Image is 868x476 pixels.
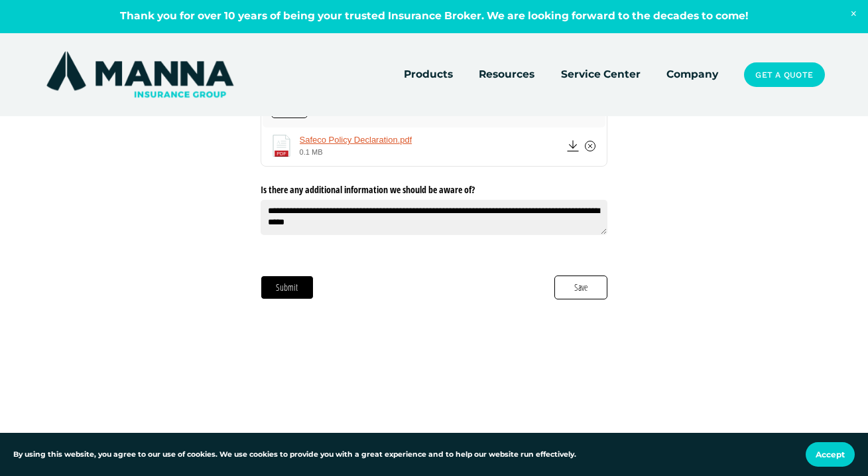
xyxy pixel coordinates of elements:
[806,442,855,467] button: Accept
[277,27,353,42] span: Add Investment Property
[666,65,718,84] a: Company
[261,179,608,196] label: Is there any additional information we should be aware of?
[404,65,453,84] a: folder dropdown
[300,134,412,146] a: Safeco Policy Declaration.pdf
[583,139,597,153] button: Remove Safeco Policy Declaration.pdf
[744,62,825,87] a: Get a Quote
[574,280,589,295] span: Save
[271,97,308,118] button: Upload
[261,64,608,82] label: Upload a copy of your current coverages (Declaration pages)
[278,100,301,115] span: Upload
[312,102,379,114] span: or drag files here.
[404,66,453,83] span: Products
[816,449,845,459] span: Accept
[43,48,236,100] img: Manna Insurance Group
[300,147,412,157] div: 0.1 MB
[261,276,314,299] button: Submit
[275,280,298,295] span: Submit
[13,449,576,460] p: By using this website, you agree to our use of cookies. We use cookies to provide you with a grea...
[554,276,607,299] button: Save
[566,139,580,153] button: Download Safeco Policy Declaration.pdf
[479,65,534,84] a: folder dropdown
[277,151,287,157] text: pdf
[479,66,534,83] span: Resources
[261,24,359,45] button: Add Investment Property
[561,65,641,84] a: Service Center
